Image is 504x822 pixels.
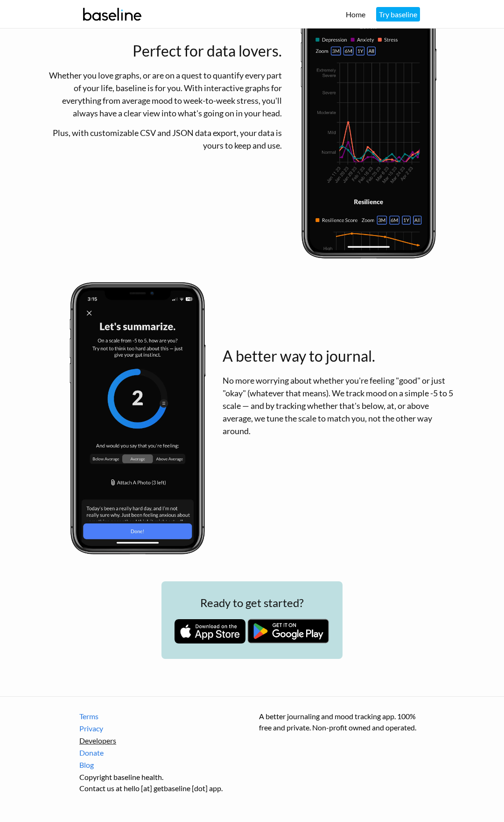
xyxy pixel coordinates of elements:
p: Copyright baseline health. Contact us at hello [at] getbaseline [dot] app. [79,772,245,794]
a: Try baseline [376,7,420,21]
img: baseline [79,1,145,27]
a: Terms [79,711,245,722]
p: Whether you love graphs, or are on a quest to quantify every part of your life, baseline is for y... [49,69,282,120]
img: Download on the App Store [175,619,246,643]
img: baseline summary screen [66,278,209,558]
h1: Perfect for data lovers. [49,40,282,62]
p: No more worrying about whether you're feeling "good" or just "okay" (whatever that means). We tra... [223,374,456,437]
a: Developers [79,735,245,746]
a: Blog [79,759,245,771]
img: Get it on Google Play [247,618,329,644]
a: Donate [79,747,245,758]
a: Home [346,10,365,19]
h1: A better way to journal. [223,345,456,367]
a: Privacy [79,723,245,734]
p: A better journaling and mood tracking app. 100% free and private. Non-profit owned and operated. [259,711,425,733]
h2: Ready to get started? [175,594,330,611]
p: Plus, with customizable CSV and JSON data export, your data is yours to keep and use. [49,127,282,152]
